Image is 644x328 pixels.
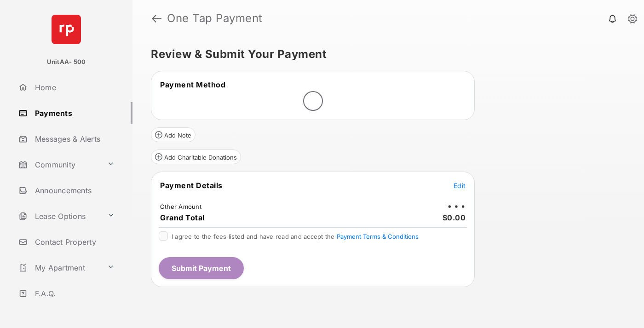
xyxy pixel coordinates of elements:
[15,128,132,150] a: Messages & Alerts
[15,154,103,176] a: Community
[159,257,244,279] button: Submit Payment
[160,202,202,211] td: Other Amount
[15,205,103,227] a: Lease Options
[160,181,223,190] span: Payment Details
[337,233,419,240] button: I agree to the fees listed and have read and accept the
[15,282,132,305] a: F.A.Q.
[15,231,132,253] a: Contact Property
[15,76,132,98] a: Home
[151,49,618,60] h5: Review & Submit Your Payment
[151,127,195,142] button: Add Note
[454,182,466,190] span: Edit
[167,13,263,24] strong: One Tap Payment
[443,213,466,222] span: $0.00
[151,150,241,164] button: Add Charitable Donations
[160,80,225,89] span: Payment Method
[454,181,466,190] button: Edit
[172,233,419,240] span: I agree to the fees listed and have read and accept the
[15,179,132,201] a: Announcements
[160,213,205,222] span: Grand Total
[47,58,86,67] p: UnitAA- 500
[15,257,103,279] a: My Apartment
[52,15,81,44] img: svg+xml;base64,PHN2ZyB4bWxucz0iaHR0cDovL3d3dy53My5vcmcvMjAwMC9zdmciIHdpZHRoPSI2NCIgaGVpZ2h0PSI2NC...
[15,102,132,124] a: Payments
